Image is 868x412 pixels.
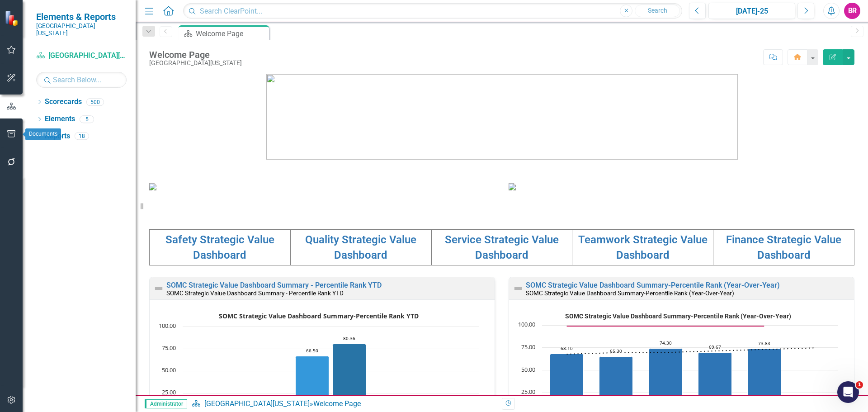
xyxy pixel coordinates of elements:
[86,98,104,106] div: 500
[166,281,382,289] a: SOMC Strategic Value Dashboard Summary - Percentile Rank YTD
[313,399,361,408] div: Welcome Page
[565,324,766,328] g: Goal, series 2 of 3. Line with 6 data points.
[149,50,242,60] div: Welcome Page
[660,340,672,346] text: 74.30
[25,128,61,140] div: Documents
[36,72,127,88] input: Search Below...
[509,183,516,190] img: download%20somc%20strategic%20values%20v2.png
[526,289,734,297] small: SOMC Strategic Value Dashboard Summary-Percentile Rank (Year-Over-Year)
[145,399,187,408] span: Administrator
[183,3,682,19] input: Search ClearPoint...
[513,283,524,294] img: Not Defined
[149,183,156,190] img: download%20somc%20mission%20vision.png
[36,51,127,61] a: [GEOGRAPHIC_DATA][US_STATE]
[149,60,242,66] div: [GEOGRAPHIC_DATA][US_STATE]
[343,335,355,341] text: 80.36
[36,11,127,22] span: Elements & Reports
[521,388,535,396] text: 25.00
[162,388,176,396] text: 25.00
[565,313,791,320] text: SOMC Strategic Value Dashboard Summary-Percentile Rank (Year-Over-Year)
[610,348,622,354] text: 65.30
[561,345,573,351] text: 68.10
[648,7,667,14] span: Search
[709,344,721,350] text: 69.67
[45,97,82,107] a: Scorecards
[5,10,20,26] img: ClearPoint Strategy
[521,365,535,374] text: 50.00
[635,5,680,17] button: Search
[521,343,535,351] text: 75.00
[80,115,94,123] div: 5
[856,381,863,388] span: 1
[192,399,495,409] div: »
[159,322,176,330] text: 100.00
[196,28,267,39] div: Welcome Page
[204,399,310,408] a: [GEOGRAPHIC_DATA][US_STATE]
[708,3,795,19] button: [DATE]-25
[153,283,164,294] img: Not Defined
[837,381,859,403] iframe: Intercom live chat
[162,366,176,374] text: 50.00
[219,312,419,320] text: SOMC Strategic Value Dashboard Summary-Percentile Rank YTD
[305,233,416,261] a: Quality Strategic Value Dashboard
[578,233,708,261] a: Teamwork Strategic Value Dashboard
[266,74,738,160] img: download%20somc%20logo%20v2.png
[75,133,89,140] div: 18
[166,289,344,297] small: SOMC Strategic Value Dashboard Summary - Percentile Rank YTD
[526,281,780,289] a: SOMC Strategic Value Dashboard Summary-Percentile Rank (Year-Over-Year)
[445,233,559,261] a: Service Strategic Value Dashboard
[712,6,792,17] div: [DATE]-25
[45,114,75,124] a: Elements
[518,320,535,328] text: 100.00
[36,22,127,37] small: [GEOGRAPHIC_DATA][US_STATE]
[758,340,770,346] text: 73.83
[306,347,318,354] text: 66.50
[165,233,274,261] a: Safety Strategic Value Dashboard
[726,233,841,261] a: Finance Strategic Value Dashboard
[844,3,860,19] button: BR
[162,344,176,352] text: 75.00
